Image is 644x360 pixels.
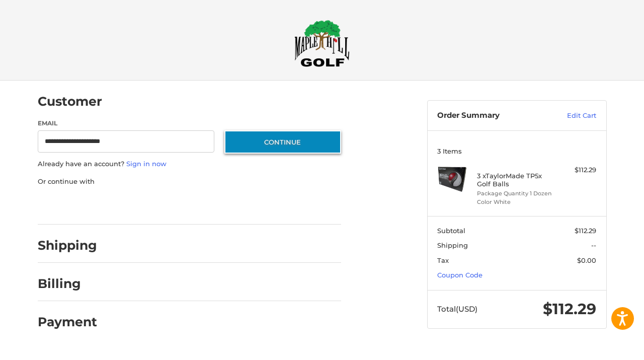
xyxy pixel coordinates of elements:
li: Color White [477,198,554,206]
p: Or continue with [38,177,341,187]
h2: Customer [38,94,102,109]
span: Shipping [437,241,468,249]
iframe: Google Customer Reviews [561,333,644,360]
h2: Shipping [38,238,97,253]
img: Maple Hill Golf [294,20,350,67]
span: $112.29 [543,300,596,318]
div: $112.29 [556,165,596,175]
h3: 3 Items [437,147,596,155]
a: Sign in now [126,160,167,168]
iframe: PayPal-paypal [34,196,110,214]
span: Subtotal [437,227,465,235]
span: Total (USD) [437,304,477,314]
h4: 3 x TaylorMade TP5x Golf Balls [477,172,554,188]
h2: Payment [38,314,97,330]
a: Coupon Code [437,271,482,279]
a: Edit Cart [545,111,596,121]
span: Tax [437,256,449,264]
h3: Order Summary [437,111,545,121]
span: -- [591,241,596,249]
p: Already have an account? [38,159,341,169]
iframe: PayPal-venmo [205,196,280,214]
span: $112.29 [575,227,596,235]
label: Email [38,119,215,128]
iframe: PayPal-paylater [120,196,195,214]
button: Continue [224,130,341,154]
li: Package Quantity 1 Dozen [477,189,554,198]
span: $0.00 [577,256,596,264]
h2: Billing [38,276,97,292]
